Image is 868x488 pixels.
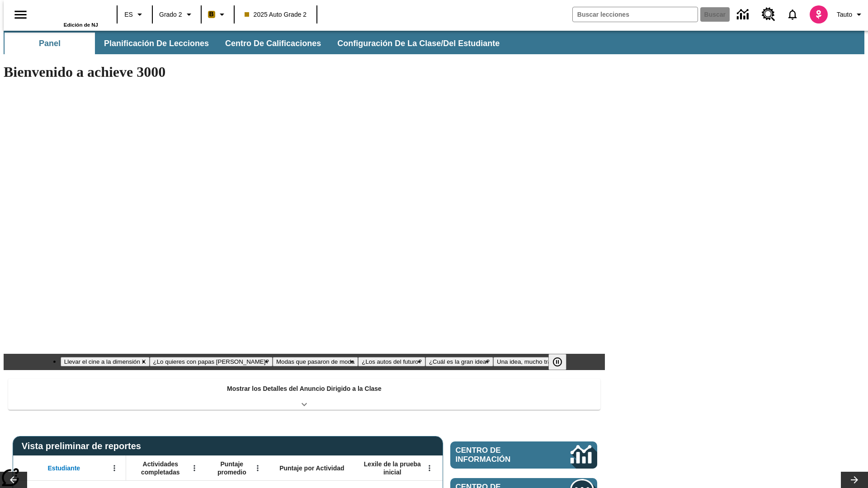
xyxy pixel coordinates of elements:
button: Diapositiva 5 ¿Cuál es la gran idea? [425,357,493,366]
button: Diapositiva 6 Una idea, mucho trabajo [493,357,566,366]
button: Grado: Grado 2, Elige un grado [156,6,198,23]
a: Centro de información [731,2,756,27]
span: Puntaje por Actividad [279,464,344,472]
span: ES [124,10,133,19]
span: Lexile de la prueba inicial [359,460,425,476]
button: Pausar [548,354,566,370]
button: Configuración de la clase/del estudiante [330,33,507,54]
button: Abrir menú [108,461,121,475]
button: Planificación de lecciones [97,33,216,54]
h1: Bienvenido a achieve 3000 [4,64,605,80]
div: Subbarra de navegación [4,33,508,54]
div: Portada [39,3,98,28]
button: Perfil/Configuración [833,6,868,23]
div: Pausar [548,354,576,370]
span: Grado 2 [159,10,182,19]
span: Centro de información [456,446,540,464]
button: Lenguaje: ES, Selecciona un idioma [120,6,149,23]
span: Edición de NJ [64,22,98,28]
span: B [209,9,214,20]
span: Puntaje promedio [210,460,254,476]
input: Buscar campo [573,7,698,22]
img: avatar image [810,5,828,23]
p: Mostrar los Detalles del Anuncio Dirigido a la Clase [227,384,382,394]
button: Abrir menú [423,461,436,475]
button: Diapositiva 3 Modas que pasaron de moda [273,357,358,366]
span: Estudiante [48,464,80,472]
button: Boost El color de la clase es anaranjado claro. Cambiar el color de la clase. [204,6,231,23]
span: Tauto [837,10,852,19]
button: Abrir menú [188,461,201,475]
a: Centro de recursos, Se abrirá en una pestaña nueva. [756,2,781,27]
span: Actividades completadas [131,460,190,476]
span: Vista preliminar de reportes [22,441,146,451]
button: Panel [5,33,95,54]
a: Portada [39,4,98,22]
div: Mostrar los Detalles del Anuncio Dirigido a la Clase [8,379,600,410]
a: Centro de información [450,441,597,469]
button: Escoja un nuevo avatar [804,3,833,26]
a: Notificaciones [781,3,804,26]
button: Diapositiva 1 Llevar el cine a la dimensión X [61,357,150,366]
div: Subbarra de navegación [4,31,864,54]
button: Diapositiva 2 ¿Lo quieres con papas fritas? [150,357,273,366]
button: Carrusel de lecciones, seguir [841,472,868,488]
button: Abrir el menú lateral [7,1,34,28]
button: Diapositiva 4 ¿Los autos del futuro? [358,357,425,366]
span: 2025 Auto Grade 2 [245,10,307,19]
button: Abrir menú [251,461,264,475]
button: Centro de calificaciones [218,33,328,54]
